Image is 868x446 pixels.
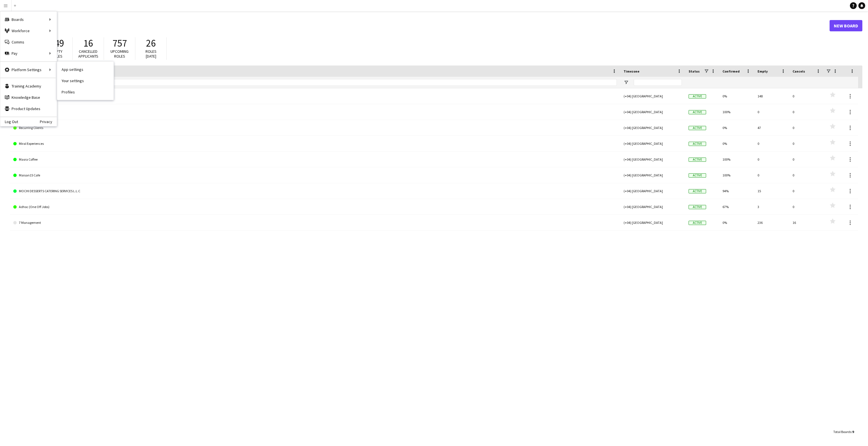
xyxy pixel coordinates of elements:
[13,167,617,183] a: Maisan15 Cafe
[754,136,789,151] div: 0
[620,152,685,167] div: (+04) [GEOGRAPHIC_DATA]
[719,183,754,199] div: 94%
[719,215,754,230] div: 0%
[620,167,685,183] div: (+04) [GEOGRAPHIC_DATA]
[112,37,127,49] span: 757
[620,104,685,120] div: (+04) [GEOGRAPHIC_DATA]
[789,152,824,167] div: 0
[13,199,617,215] a: Adhoc (One Off Jobs)
[833,426,854,437] div: :
[719,120,754,135] div: 0%
[754,183,789,199] div: 15
[0,36,57,48] a: Comms
[620,88,685,104] div: (+04) [GEOGRAPHIC_DATA]
[57,75,114,86] a: Your settings
[0,64,57,75] div: Platform Settings
[0,92,57,103] a: Knowledge Base
[758,69,768,73] span: Empty
[0,25,57,36] div: Workforce
[754,167,789,183] div: 0
[789,104,824,120] div: 0
[146,49,157,59] span: Roles [DATE]
[689,110,706,114] span: Active
[789,199,824,215] div: 0
[689,205,706,209] span: Active
[793,69,805,73] span: Cancels
[624,80,629,85] button: Open Filter Menu
[620,136,685,151] div: (+04) [GEOGRAPHIC_DATA]
[13,88,617,104] a: Zero Gravity
[719,104,754,120] div: 100%
[719,199,754,215] div: 67%
[634,79,682,86] input: Timezone Filter Input
[754,199,789,215] div: 3
[852,430,854,434] span: 9
[754,88,789,104] div: 148
[57,64,114,75] a: App settings
[0,48,57,59] div: Pay
[689,189,706,193] span: Active
[0,80,57,92] a: Training Academy
[689,126,706,130] span: Active
[754,152,789,167] div: 0
[689,158,706,162] span: Active
[13,183,617,199] a: MOCHI DESSERTS CATERING SERVICES L.L.C
[789,88,824,104] div: 0
[146,37,156,49] span: 26
[23,79,617,86] input: Board name Filter Input
[689,173,706,178] span: Active
[13,104,617,120] a: Rep Jewelry LLC
[624,69,639,73] span: Timezone
[13,136,617,152] a: Miral Experiences
[689,94,706,99] span: Active
[719,167,754,183] div: 100%
[13,152,617,167] a: Masra Coffee
[13,215,617,231] a: 7 Management
[789,215,824,230] div: 16
[620,199,685,215] div: (+04) [GEOGRAPHIC_DATA]
[0,14,57,25] div: Boards
[83,37,93,49] span: 16
[789,167,824,183] div: 0
[754,104,789,120] div: 0
[689,142,706,146] span: Active
[0,103,57,114] a: Product Updates
[789,120,824,135] div: 0
[754,120,789,135] div: 47
[110,49,129,59] span: Upcoming roles
[789,183,824,199] div: 0
[722,69,740,73] span: Confirmed
[789,136,824,151] div: 0
[833,430,851,434] span: Total Boards
[830,20,862,31] a: New Board
[719,152,754,167] div: 100%
[0,119,18,124] a: Log Out
[620,120,685,135] div: (+04) [GEOGRAPHIC_DATA]
[689,221,706,225] span: Active
[719,88,754,104] div: 0%
[689,69,700,73] span: Status
[620,183,685,199] div: (+04) [GEOGRAPHIC_DATA]
[620,215,685,230] div: (+04) [GEOGRAPHIC_DATA]
[78,49,98,59] span: Cancelled applicants
[10,21,830,30] h1: Boards
[40,119,57,124] a: Privacy
[754,215,789,230] div: 236
[13,120,617,136] a: Recurring Clients
[57,86,114,98] a: Profiles
[719,136,754,151] div: 0%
